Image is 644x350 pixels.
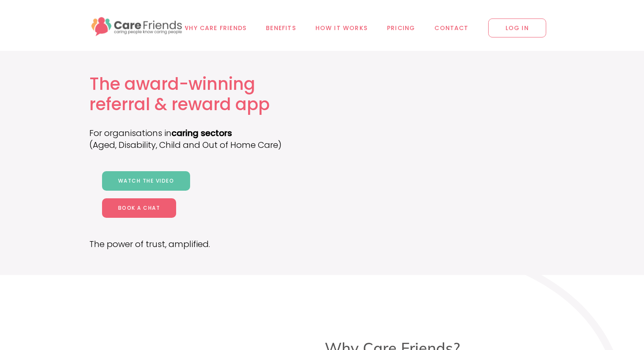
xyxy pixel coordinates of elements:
span: Pricing [387,23,415,33]
span: Book a chat [118,204,160,211]
span: LOG IN [488,19,546,38]
span: Watch the video [118,177,174,184]
span: Why Care Friends [182,23,246,33]
h1: The award-winning referral & reward app [89,74,302,114]
a: Watch the video [102,171,191,191]
a: Book a chat [102,198,177,218]
b: caring sectors [171,127,232,139]
p: (Aged, Disability, Child and Out of Home Care) [89,139,302,151]
p: For organisations in [89,127,302,139]
span: Benefits [266,23,296,33]
span: Contact [434,23,468,33]
p: The power of trust, amplified. [89,238,302,250]
span: How it works [315,23,368,33]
